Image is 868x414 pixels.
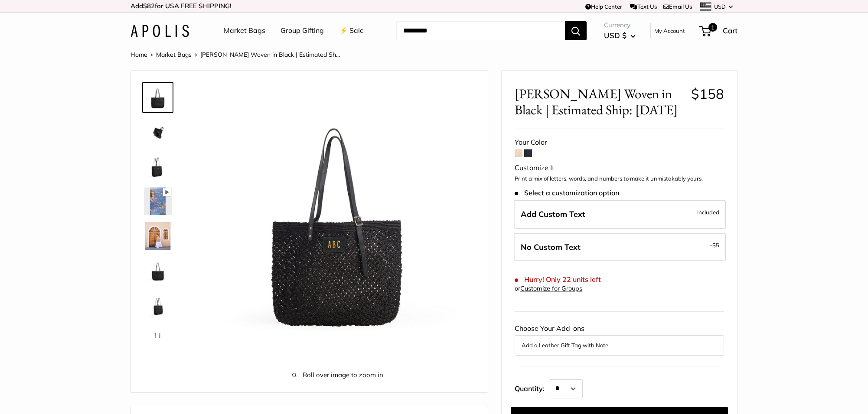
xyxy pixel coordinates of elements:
[697,207,719,217] span: Included
[396,21,565,40] input: Search...
[654,26,685,36] a: My Account
[515,136,724,149] div: Your Color
[144,118,172,146] img: Mercado Woven in Black | Estimated Ship: Oct. 19th
[142,82,173,113] a: Mercado Woven in Black | Estimated Ship: Oct. 19th
[585,3,622,10] a: Help Center
[691,85,724,102] span: $158
[156,51,192,58] a: Market Bags
[142,255,173,286] a: Mercado Woven in Black | Estimated Ship: Oct. 19th
[143,2,155,10] span: $82
[7,381,93,407] iframe: Sign Up via Text for Offers
[144,257,172,285] img: Mercado Woven in Black | Estimated Ship: Oct. 19th
[515,189,619,197] span: Select a customization option
[515,86,685,118] span: [PERSON_NAME] Woven in Black | Estimated Ship: [DATE]
[663,3,692,10] a: Email Us
[224,24,265,37] a: Market Bags
[142,186,173,217] a: Mercado Woven in Black | Estimated Ship: Oct. 19th
[515,162,724,175] div: Customize It
[522,340,717,350] button: Add a Leather Gift Tag with Note
[521,209,585,219] span: Add Custom Text
[714,3,726,10] span: USD
[723,26,737,35] span: Cart
[142,220,173,252] a: Mercado Woven in Black | Estimated Ship: Oct. 19th
[144,326,172,354] img: Mercado Woven in Black | Estimated Ship: Oct. 19th
[144,153,172,181] img: Mercado Woven in Black | Estimated Ship: Oct. 19th
[630,3,656,10] a: Text Us
[520,285,582,292] a: Customize for Groups
[712,242,719,249] span: $5
[515,275,601,284] span: Hurry! Only 22 units left
[144,222,172,250] img: Mercado Woven in Black | Estimated Ship: Oct. 19th
[515,322,724,355] div: Choose Your Add-ons
[700,24,737,38] a: 1 Cart
[521,242,581,252] span: No Custom Text
[708,23,717,32] span: 1
[514,233,726,262] label: Leave Blank
[200,369,475,381] span: Roll over image to zoom in
[339,24,364,37] a: ⚡️ Sale
[515,283,582,294] div: or
[710,240,719,250] span: -
[144,188,172,215] img: Mercado Woven in Black | Estimated Ship: Oct. 19th
[142,151,173,182] a: Mercado Woven in Black | Estimated Ship: Oct. 19th
[604,19,636,31] span: Currency
[604,29,636,42] button: USD $
[144,291,172,319] img: Mercado Woven in Black | Estimated Ship: Oct. 19th
[515,377,550,398] label: Quantity:
[131,51,147,58] a: Home
[514,200,726,229] label: Add Custom Text
[281,24,324,37] a: Group Gifting
[604,31,627,40] span: USD $
[131,25,189,37] img: Apolis
[144,84,172,111] img: Mercado Woven in Black | Estimated Ship: Oct. 19th
[142,324,173,356] a: Mercado Woven in Black | Estimated Ship: Oct. 19th
[565,21,587,40] button: Search
[200,51,340,58] span: [PERSON_NAME] Woven in Black | Estimated Sh...
[131,49,340,60] nav: Breadcrumb
[200,84,475,358] img: Mercado Woven in Black | Estimated Ship: Oct. 19th
[515,175,724,183] p: Print a mix of letters, words, and numbers to make it unmistakably yours.
[142,290,173,321] a: Mercado Woven in Black | Estimated Ship: Oct. 19th
[142,116,173,148] a: Mercado Woven in Black | Estimated Ship: Oct. 19th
